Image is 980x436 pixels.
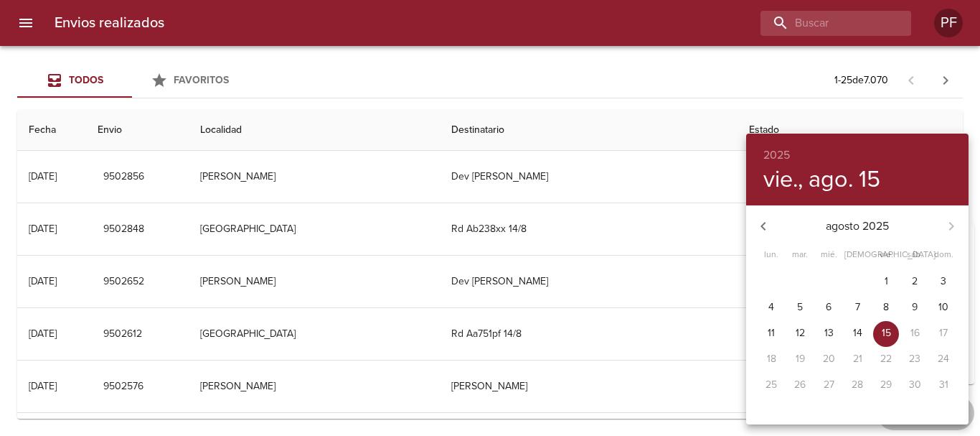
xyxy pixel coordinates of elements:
[768,300,774,315] p: 4
[826,300,831,315] p: 6
[781,218,934,235] p: agosto 2025
[758,248,784,262] span: lun.
[768,326,775,340] p: 11
[787,321,813,347] button: 12
[873,321,899,347] button: 15
[883,300,889,315] p: 8
[930,269,956,295] button: 3
[902,248,928,262] span: sáb.
[816,248,842,262] span: mié.
[873,295,899,321] button: 8
[787,248,813,262] span: mar.
[816,321,842,347] button: 13
[816,295,842,321] button: 6
[938,300,948,315] p: 10
[797,300,803,315] p: 5
[941,274,946,289] p: 3
[930,295,956,321] button: 10
[844,321,870,347] button: 14
[912,300,918,315] p: 9
[882,326,891,340] p: 15
[873,269,899,295] button: 1
[885,274,888,289] p: 1
[787,295,813,321] button: 5
[796,326,805,340] p: 12
[873,248,899,262] span: vie.
[853,326,862,340] p: 14
[930,248,956,262] span: dom.
[844,248,870,262] span: [DEMOGRAPHIC_DATA].
[844,295,870,321] button: 7
[824,326,834,340] p: 13
[763,145,790,165] button: 2025
[902,295,928,321] button: 9
[855,300,860,315] p: 7
[912,274,918,289] p: 2
[902,269,928,295] button: 2
[758,295,784,321] button: 4
[758,321,784,347] button: 11
[763,165,880,194] button: vie., ago. 15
